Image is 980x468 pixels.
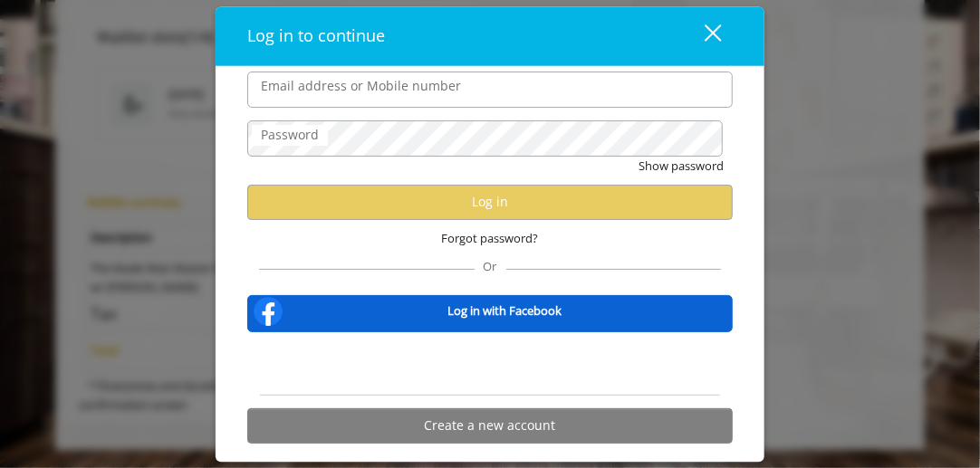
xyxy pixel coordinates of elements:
span: Or [475,258,506,274]
b: Log in with Facebook [447,302,562,321]
div: close dialog [684,23,720,50]
button: Create a new account [247,408,733,444]
span: Log in to continue [247,25,385,47]
input: Email address or Mobile number [247,72,733,109]
button: close dialog [671,17,733,54]
img: facebook-logo [250,293,286,330]
label: Password [252,126,328,146]
span: Forgot password? [442,229,539,248]
iframe: Sign in with Google Button [399,344,582,384]
button: Show password [639,158,724,177]
label: Email address or Mobile number [252,77,470,97]
input: Password [247,121,723,158]
button: Log in [247,185,733,220]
